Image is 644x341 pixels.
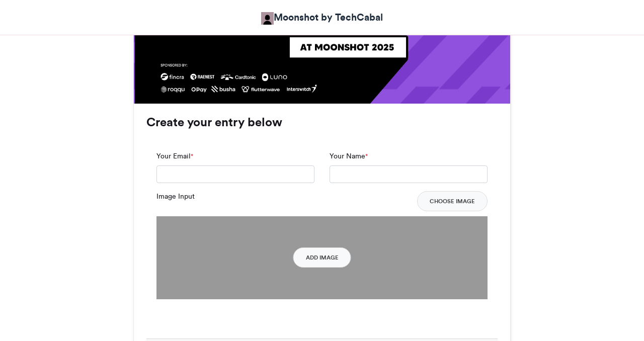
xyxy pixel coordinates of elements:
[293,247,351,268] button: Add Image
[156,151,193,161] label: Your Email
[146,116,498,128] h3: Create your entry below
[261,10,383,25] a: Moonshot by TechCabal
[156,191,195,202] label: Image Input
[261,12,274,25] img: Moonshot by TechCabal
[417,191,488,211] button: Choose Image
[330,151,368,161] label: Your Name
